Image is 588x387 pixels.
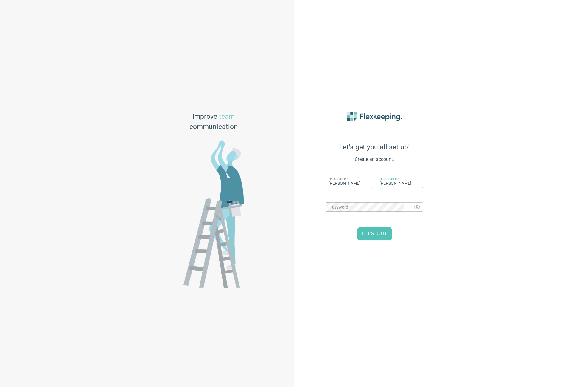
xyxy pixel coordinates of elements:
[410,201,424,214] button: Toggle password visibility
[357,227,392,240] button: LET’S DO IT
[189,112,238,132] span: Improve communication
[309,143,440,151] span: Let’s get you all set up!
[309,156,440,163] span: Create an account.
[219,112,235,121] span: team
[362,230,387,237] span: LET’S DO IT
